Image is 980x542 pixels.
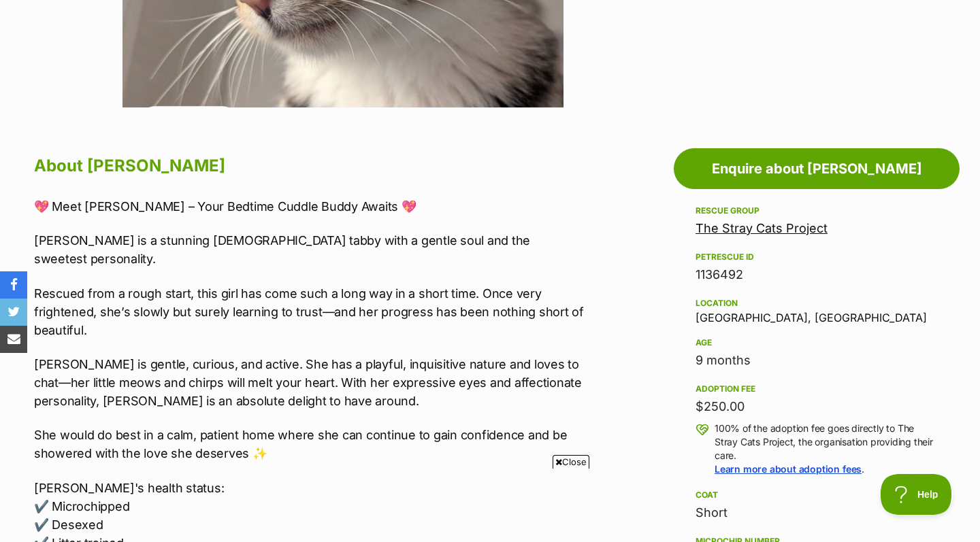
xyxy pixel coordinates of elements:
[34,355,584,410] p: [PERSON_NAME] is gentle, curious, and active. She has a playful, inquisitive nature and loves to ...
[696,503,938,522] div: Short
[696,298,938,309] div: Location
[696,337,938,348] div: Age
[696,221,828,235] a: The Stray Cats Project
[34,231,584,268] p: [PERSON_NAME] is a stunning [DEMOGRAPHIC_DATA] tabby with a gentle soul and the sweetest personal...
[34,426,584,462] p: She would do best in a calm, patient home where she can continue to gain confidence and be shower...
[715,422,938,476] p: 100% of the adoption fee goes directly to The Stray Cats Project, the organisation providing thei...
[553,455,589,469] span: Close
[242,474,738,535] iframe: Advertisement
[34,197,584,216] p: 💖 Meet [PERSON_NAME] – Your Bedtime Cuddle Buddy Awaits 💖
[881,474,953,515] iframe: Help Scout Beacon - Open
[696,252,938,262] div: PetRescue ID
[696,384,938,394] div: Adoption fee
[696,397,938,416] div: $250.00
[696,490,938,501] div: Coat
[696,351,938,370] div: 9 months
[696,205,938,216] div: Rescue group
[696,265,938,284] div: 1136492
[34,151,584,181] h2: About [PERSON_NAME]
[696,295,938,324] div: [GEOGRAPHIC_DATA], [GEOGRAPHIC_DATA]
[715,463,862,475] a: Learn more about adoption fees
[34,284,584,339] p: Rescued from a rough start, this girl has come such a long way in a short time. Once very frighte...
[674,148,960,189] a: Enquire about [PERSON_NAME]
